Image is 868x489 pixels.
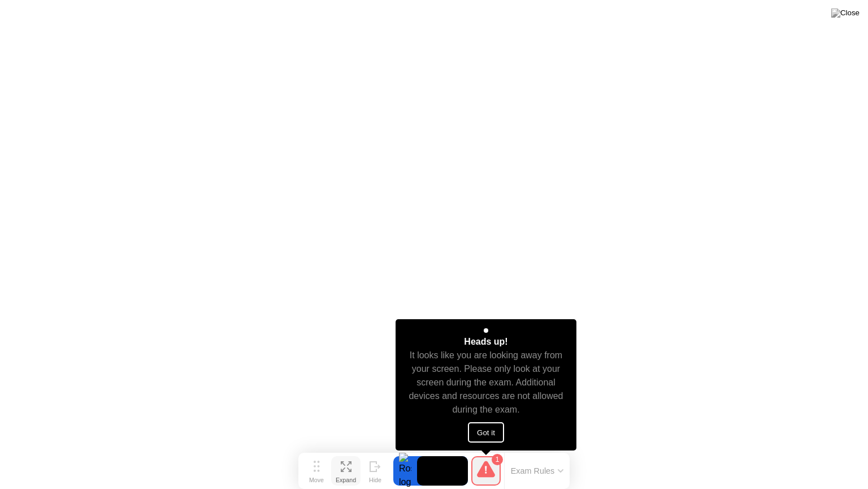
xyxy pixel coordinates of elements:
[336,477,356,483] div: Expand
[507,466,567,476] button: Exam Rules
[464,335,507,349] div: Heads up!
[406,349,567,417] div: It looks like you are looking away from your screen. Please only look at your screen during the e...
[302,456,331,486] button: Move
[369,477,381,483] div: Hide
[492,454,503,465] div: 1
[309,477,324,483] div: Move
[468,422,504,443] button: Got it
[361,456,390,486] button: Hide
[831,8,860,18] img: Close
[331,456,361,486] button: Expand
